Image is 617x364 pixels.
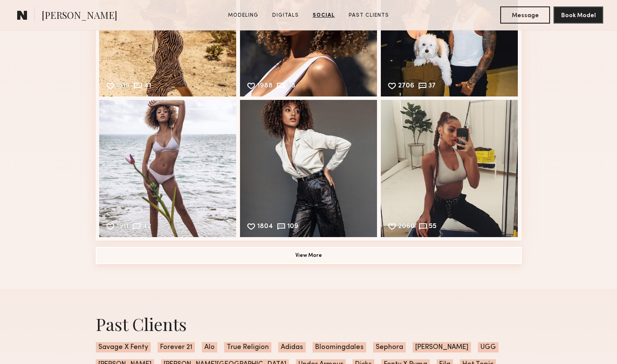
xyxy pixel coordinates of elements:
[42,9,117,24] span: [PERSON_NAME]
[96,313,522,335] div: Past Clients
[269,12,302,19] a: Digitals
[553,11,603,18] a: Book Model
[287,83,295,90] div: 68
[143,223,151,231] div: 42
[224,342,271,352] span: True Religion
[478,342,498,352] span: UGG
[398,223,415,231] div: 2060
[257,83,273,90] div: 1988
[202,342,217,352] span: Alo
[96,247,522,264] button: View More
[500,6,550,24] button: Message
[413,342,471,352] span: [PERSON_NAME]
[96,342,151,352] span: Savage X Fenty
[116,83,130,90] div: 1519
[144,83,151,90] div: 41
[225,12,262,19] a: Modeling
[553,6,603,24] button: Book Model
[398,83,414,90] div: 2706
[373,342,406,352] span: Sephora
[429,223,437,231] div: 55
[116,223,128,231] div: 1911
[287,223,298,231] div: 109
[309,12,338,19] a: Social
[278,342,306,352] span: Adidas
[257,223,273,231] div: 1804
[429,83,436,90] div: 37
[345,12,392,19] a: Past Clients
[158,342,195,352] span: Forever 21
[313,342,366,352] span: Bloomingdales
